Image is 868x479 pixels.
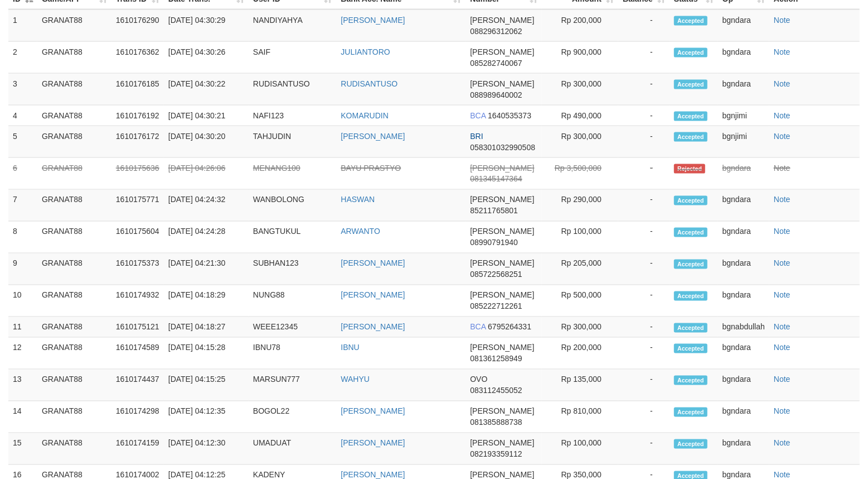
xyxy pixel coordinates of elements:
span: BCA [470,323,486,332]
td: Rp 3,500,000 [542,158,618,190]
a: Note [774,323,791,332]
td: MENANG100 [249,158,336,190]
td: 13 [8,370,37,401]
td: Rp 100,000 [542,222,618,253]
span: [PERSON_NAME] [470,291,534,300]
td: 7 [8,190,37,222]
span: Accepted [674,196,707,205]
span: Accepted [674,291,707,301]
td: Rp 490,000 [542,106,618,126]
td: 1610176185 [111,74,164,106]
td: SUBHAN123 [249,253,336,285]
td: - [618,401,670,433]
span: Copy 083112455052 to clipboard [470,386,522,395]
span: Copy 082193359112 to clipboard [470,450,522,459]
a: Note [774,164,791,173]
td: 5 [8,126,37,158]
td: GRANAT88 [37,285,111,317]
td: bgndara [718,370,769,401]
td: bgndara [718,9,769,42]
td: [DATE] 04:24:32 [164,190,249,222]
span: Copy 08990791940 to clipboard [470,238,518,247]
td: [DATE] 04:12:30 [164,433,249,465]
span: Copy 085222712261 to clipboard [470,302,522,311]
td: - [618,370,670,401]
a: Note [774,79,791,88]
td: GRANAT88 [37,126,111,158]
td: - [618,253,670,285]
td: 15 [8,433,37,465]
a: Note [774,407,791,416]
span: Rejected [674,164,705,174]
td: GRANAT88 [37,338,111,370]
td: [DATE] 04:30:26 [164,42,249,74]
a: IBNU [341,343,359,352]
span: Accepted [674,112,707,121]
td: Rp 810,000 [542,401,618,433]
td: MARSUN777 [249,370,336,401]
td: - [618,9,670,42]
td: - [618,190,670,222]
td: GRANAT88 [37,74,111,106]
td: [DATE] 04:24:28 [164,222,249,253]
span: Copy 088296312062 to clipboard [470,27,522,36]
a: Note [774,227,791,236]
a: BAYU PRASTYO [341,164,401,173]
span: [PERSON_NAME] [470,407,534,416]
td: bgndara [718,222,769,253]
span: Copy 085722568251 to clipboard [470,270,522,279]
a: [PERSON_NAME] [341,323,405,332]
span: Copy 081361258949 to clipboard [470,355,522,363]
span: [PERSON_NAME] [470,47,534,56]
td: GRANAT88 [37,42,111,74]
td: - [618,74,670,106]
td: GRANAT88 [37,9,111,42]
a: [PERSON_NAME] [341,439,405,448]
td: Rp 290,000 [542,190,618,222]
td: Rp 200,000 [542,9,618,42]
span: Copy 058301032990508 to clipboard [470,143,535,152]
td: 1610176362 [111,42,164,74]
span: Accepted [674,260,707,269]
a: HASWAN [341,195,375,204]
span: [PERSON_NAME] [470,195,534,204]
td: [DATE] 04:15:28 [164,338,249,370]
td: 11 [8,317,37,338]
td: GRANAT88 [37,222,111,253]
span: Copy 85211765801 to clipboard [470,207,518,215]
td: - [618,106,670,126]
td: bgndara [718,74,769,106]
td: - [618,338,670,370]
td: - [618,222,670,253]
span: Accepted [674,344,707,353]
td: Rp 500,000 [542,285,618,317]
td: 3 [8,74,37,106]
span: [PERSON_NAME] [470,79,534,88]
a: [PERSON_NAME] [341,291,405,300]
td: [DATE] 04:30:29 [164,9,249,42]
a: Note [774,343,791,352]
span: Copy 085282740067 to clipboard [470,59,522,68]
td: UMADUAT [249,433,336,465]
span: Accepted [674,376,707,385]
td: 4 [8,106,37,126]
td: GRANAT88 [37,370,111,401]
td: BOGOL22 [249,401,336,433]
span: Accepted [674,48,707,58]
td: 1610175373 [111,253,164,285]
td: 1610175771 [111,190,164,222]
span: BRI [470,132,483,141]
a: Note [774,375,791,384]
span: [PERSON_NAME] [470,343,534,352]
span: Accepted [674,80,707,89]
td: GRANAT88 [37,158,111,190]
td: [DATE] 04:21:30 [164,253,249,285]
td: - [618,317,670,338]
a: KOMARUDIN [341,111,389,120]
a: Note [774,259,791,268]
td: 1610174932 [111,285,164,317]
td: [DATE] 04:26:06 [164,158,249,190]
a: Note [774,132,791,141]
td: Rp 135,000 [542,370,618,401]
span: [PERSON_NAME] [470,439,534,448]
